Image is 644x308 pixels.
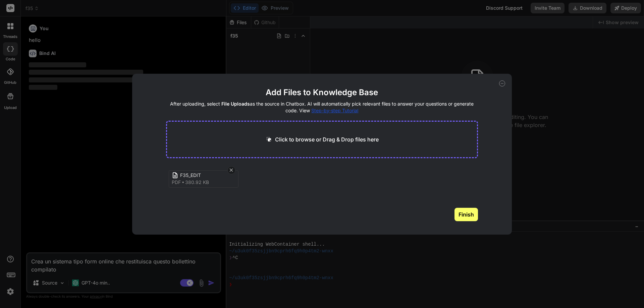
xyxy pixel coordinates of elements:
[172,179,181,186] span: pdf
[185,179,209,186] span: 380.92 KB
[166,87,478,98] h2: Add Files to Knowledge Base
[311,108,358,113] span: Step-by-step Tutorial
[180,172,234,179] span: F35_EDIT
[275,135,379,143] p: Click to browse or Drag & Drop files here
[221,101,250,107] span: File Uploads
[166,101,478,114] h4: After uploading, select as the source in Chatbox. AI will automatically pick relevant files to an...
[454,208,478,221] button: Finish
